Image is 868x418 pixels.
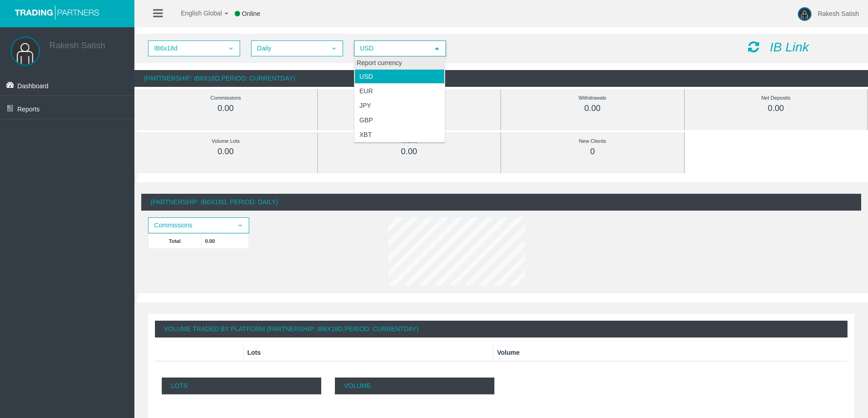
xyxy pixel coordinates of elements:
[141,194,861,211] div: (Partnership: IB6x18d, Period: Daily)
[149,233,201,248] td: Total
[433,45,441,52] span: select
[155,103,297,114] div: 0.00
[522,136,663,146] div: New Clients
[236,222,244,229] span: select
[11,5,103,20] img: logo.svg
[162,378,321,394] p: Lots
[227,45,235,52] span: select
[354,98,445,113] li: JPY
[330,45,338,52] span: select
[155,93,297,103] div: Commissions
[705,93,847,103] div: Net Deposits
[354,113,445,127] li: GBP
[169,10,222,17] span: English Global
[705,103,847,114] div: 0.00
[201,233,249,248] td: 0.00
[149,41,223,55] span: IB6x18d
[17,82,49,90] span: Dashboard
[354,84,445,98] li: EUR
[252,41,326,55] span: Daily
[243,344,493,361] th: Lots
[335,378,494,394] p: Volume
[354,127,445,142] li: XBT
[155,136,297,146] div: Volume Lots
[339,146,480,157] div: 0.00
[818,10,859,17] span: Rakesh Satish
[748,40,759,53] i: Reload Dashboard
[522,103,663,114] div: 0.00
[522,93,663,103] div: Withdrawals
[242,10,260,17] span: Online
[339,136,480,146] div: Volume
[339,93,480,103] div: Deposits
[134,70,868,87] div: (Partnership: IB6x18d,Period: CurrentDay)
[354,69,445,84] li: USD
[493,344,848,361] th: Volume
[17,106,40,113] span: Reports
[354,57,445,69] div: Report currency
[149,218,232,232] span: Commissions
[355,41,429,55] span: USD
[339,103,480,114] div: 0.00
[770,40,809,54] i: IB Link
[155,321,847,337] div: Volume Traded By Platform (Partnership: IB6x18d,Period: CurrentDay)
[798,7,812,21] img: user-image
[49,40,105,50] a: Rakesh Satish
[522,146,663,157] div: 0
[155,146,297,157] div: 0.00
